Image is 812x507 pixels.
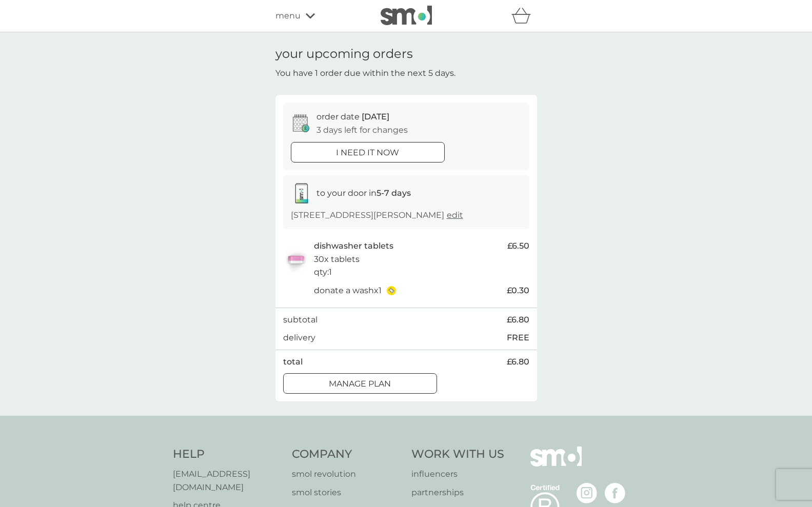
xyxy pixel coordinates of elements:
h4: Help [173,447,282,462]
a: smol revolution [292,468,401,481]
strong: 5-7 days [377,188,411,198]
span: £6.50 [507,239,529,253]
button: Manage plan [283,373,437,394]
p: Manage plan [329,377,391,391]
p: dishwasher tablets [314,239,393,253]
p: 30x tablets [314,253,360,266]
img: visit the smol Facebook page [605,483,625,503]
a: edit [447,210,463,220]
p: order date [316,110,389,124]
h1: your upcoming orders [275,47,413,62]
p: delivery [283,331,315,344]
h4: Work With Us [411,447,504,462]
p: 3 days left for changes [316,124,408,137]
a: [EMAIL_ADDRESS][DOMAIN_NAME] [173,468,282,494]
div: basket [511,6,537,26]
span: £6.80 [507,355,529,369]
img: smol [530,447,582,481]
span: menu [275,9,301,23]
a: influencers [411,468,504,481]
a: smol stories [292,486,401,499]
h4: Company [292,447,401,462]
span: [DATE] [362,112,389,121]
a: partnerships [411,486,504,499]
button: i need it now [291,142,445,163]
p: You have 1 order due within the next 5 days. [275,67,455,80]
p: [STREET_ADDRESS][PERSON_NAME] [291,209,463,222]
p: total [283,355,303,369]
p: qty : 1 [314,266,332,279]
img: visit the smol Instagram page [577,483,597,503]
p: subtotal [283,313,318,327]
span: £6.80 [507,313,529,327]
p: i need it now [336,146,399,159]
p: FREE [507,331,529,344]
p: donate a wash x 1 [314,284,382,297]
img: smol [381,6,432,25]
span: to your door in [316,188,411,198]
span: £0.30 [507,284,529,297]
